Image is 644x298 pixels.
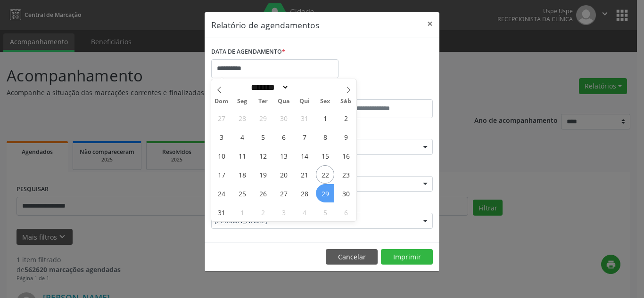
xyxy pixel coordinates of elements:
h5: Relatório de agendamentos [211,19,319,31]
span: Setembro 6, 2025 [337,203,355,221]
span: Agosto 20, 2025 [274,165,293,184]
span: Agosto 13, 2025 [274,146,293,165]
span: Agosto 10, 2025 [212,146,231,165]
span: Julho 27, 2025 [212,109,231,127]
span: Agosto 27, 2025 [274,184,293,202]
span: Julho 28, 2025 [233,109,251,127]
span: Agosto 18, 2025 [233,165,251,184]
span: Agosto 30, 2025 [337,184,355,202]
span: Julho 30, 2025 [274,109,293,127]
span: Qui [294,98,315,105]
span: Agosto 21, 2025 [295,165,314,184]
span: Agosto 1, 2025 [316,109,334,127]
span: Setembro 3, 2025 [274,203,293,221]
span: Agosto 31, 2025 [212,203,231,221]
span: Setembro 5, 2025 [316,203,334,221]
span: Agosto 19, 2025 [254,165,272,184]
span: Agosto 9, 2025 [337,128,355,146]
button: Cancelar [326,249,378,265]
span: Sáb [336,98,356,105]
span: Agosto 22, 2025 [316,165,334,184]
select: Month [248,82,289,92]
span: Agosto 16, 2025 [337,146,355,165]
button: Imprimir [381,249,433,265]
span: Agosto 12, 2025 [254,146,272,165]
input: Year [289,82,320,92]
label: DATA DE AGENDAMENTO [211,45,285,59]
span: Agosto 17, 2025 [212,165,231,184]
span: Julho 29, 2025 [254,109,272,127]
span: Agosto 7, 2025 [295,128,314,146]
span: Setembro 2, 2025 [254,203,272,221]
span: Agosto 25, 2025 [233,184,251,202]
span: Agosto 14, 2025 [295,146,314,165]
span: Setembro 4, 2025 [295,203,314,221]
span: Qua [273,98,294,105]
span: Agosto 4, 2025 [233,128,251,146]
span: Ter [253,98,273,105]
span: Setembro 1, 2025 [233,203,251,221]
span: Seg [232,98,253,105]
span: Agosto 29, 2025 [316,184,334,202]
span: Agosto 5, 2025 [254,128,272,146]
span: Agosto 8, 2025 [316,128,334,146]
span: Agosto 23, 2025 [337,165,355,184]
span: Agosto 15, 2025 [316,146,334,165]
span: Agosto 11, 2025 [233,146,251,165]
span: Dom [211,98,232,105]
span: Sex [315,98,336,105]
span: Agosto 24, 2025 [212,184,231,202]
span: Agosto 26, 2025 [254,184,272,202]
label: ATÉ [324,85,433,99]
span: Julho 31, 2025 [295,109,314,127]
span: Agosto 6, 2025 [274,128,293,146]
button: Close [421,12,439,35]
span: Agosto 28, 2025 [295,184,314,202]
span: Agosto 3, 2025 [212,128,231,146]
span: Agosto 2, 2025 [337,109,355,127]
